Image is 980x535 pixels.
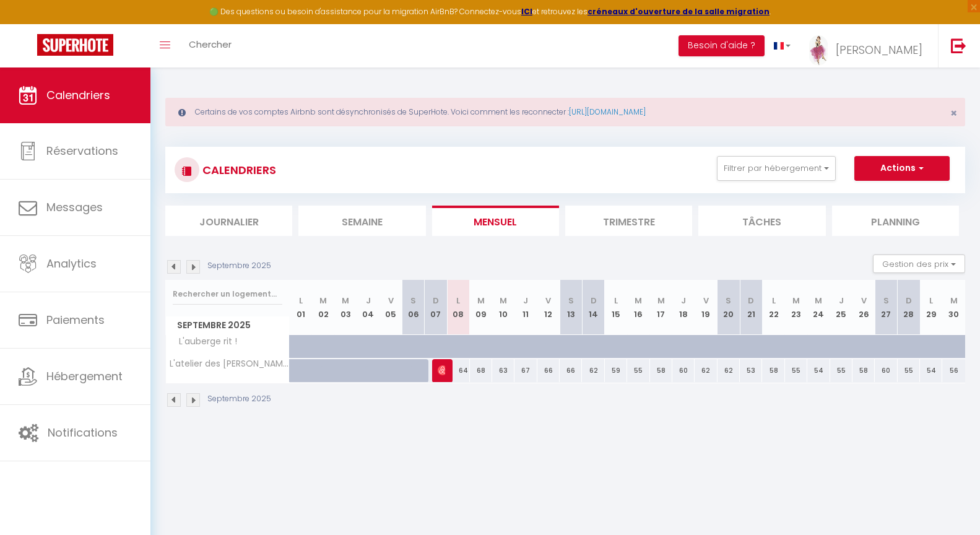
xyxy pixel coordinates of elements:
div: 56 [942,359,965,382]
div: 60 [672,359,695,382]
th: 26 [852,280,875,335]
button: Besoin d'aide ? [679,35,765,56]
li: Semaine [298,206,425,236]
th: 27 [875,280,897,335]
th: 23 [785,280,807,335]
button: Filtrer par hébergement [717,156,836,181]
abbr: L [456,295,460,307]
th: 22 [762,280,784,335]
div: 60 [875,359,897,382]
th: 16 [627,280,649,335]
abbr: J [366,295,371,307]
div: 62 [695,359,717,382]
button: Gestion des prix [873,254,965,273]
th: 18 [672,280,695,335]
abbr: J [681,295,686,307]
li: Tâches [698,206,825,236]
div: 54 [920,359,942,382]
th: 24 [807,280,830,335]
span: [PERSON_NAME] [438,359,445,382]
a: ... [PERSON_NAME] [800,24,938,67]
li: Journalier [165,206,292,236]
th: 17 [650,280,672,335]
a: Chercher [180,24,241,67]
th: 08 [447,280,469,335]
abbr: J [839,295,844,307]
th: 01 [290,280,312,335]
th: 04 [357,280,379,335]
abbr: S [410,295,416,307]
span: Réservations [46,143,118,159]
th: 02 [312,280,334,335]
h3: CALENDRIERS [199,156,276,184]
th: 20 [718,280,740,335]
div: 68 [470,359,492,382]
div: 58 [852,359,875,382]
span: Analytics [46,256,97,271]
abbr: M [950,295,958,307]
div: 64 [447,359,469,382]
abbr: D [591,295,597,307]
button: Actions [854,156,950,181]
abbr: M [792,295,800,307]
th: 05 [379,280,402,335]
button: Close [950,108,957,119]
abbr: V [388,295,394,307]
abbr: M [815,295,822,307]
div: 66 [537,359,560,382]
abbr: L [929,295,933,307]
div: 66 [560,359,582,382]
div: 55 [785,359,807,382]
span: [PERSON_NAME] [836,42,922,58]
li: Planning [832,206,959,236]
li: Mensuel [432,206,559,236]
div: 62 [718,359,740,382]
p: Septembre 2025 [207,260,271,272]
abbr: L [614,295,618,307]
div: Certains de vos comptes Airbnb sont désynchronisés de SuperHote. Voici comment les reconnecter : [165,98,965,126]
th: 21 [740,280,762,335]
div: 58 [762,359,784,382]
th: 11 [514,280,537,335]
span: Messages [46,199,103,215]
abbr: M [342,295,349,307]
th: 07 [425,280,447,335]
abbr: V [545,295,551,307]
span: Chercher [189,38,232,51]
span: Notifications [48,425,118,440]
span: × [950,105,957,121]
abbr: V [861,295,867,307]
abbr: V [703,295,709,307]
p: Septembre 2025 [207,393,271,405]
span: L'auberge rit ! [168,335,240,349]
div: 54 [807,359,830,382]
th: 10 [492,280,514,335]
abbr: S [726,295,731,307]
span: L'atelier des [PERSON_NAME] Studio au cœur de Périgueux [168,359,292,368]
span: Hébergement [46,368,123,384]
div: 63 [492,359,514,382]
div: 55 [898,359,920,382]
abbr: S [883,295,889,307]
th: 14 [582,280,604,335]
abbr: S [568,295,574,307]
a: [URL][DOMAIN_NAME] [569,107,646,117]
div: 55 [830,359,852,382]
div: 55 [627,359,649,382]
abbr: D [433,295,439,307]
div: 58 [650,359,672,382]
abbr: M [657,295,665,307]
a: ICI [521,6,532,17]
th: 06 [402,280,424,335]
img: logout [951,38,966,53]
input: Rechercher un logement... [173,283,282,305]
a: créneaux d'ouverture de la salle migration [588,6,770,17]
img: ... [809,35,828,66]
div: 62 [582,359,604,382]
div: 53 [740,359,762,382]
span: Calendriers [46,87,110,103]
span: Septembre 2025 [166,316,289,334]
div: 59 [605,359,627,382]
